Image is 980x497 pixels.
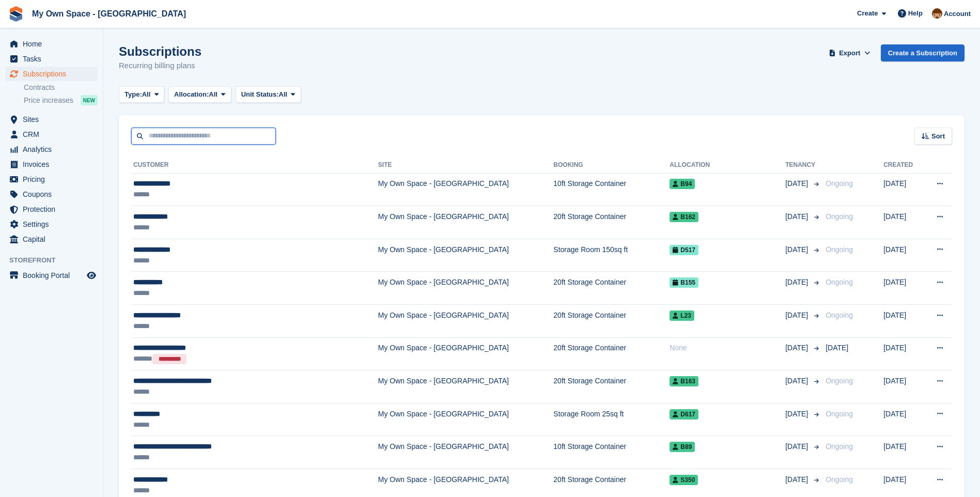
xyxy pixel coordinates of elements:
td: 10ft Storage Container [553,173,670,206]
span: Ongoing [826,212,853,221]
span: [DATE] [785,343,810,353]
span: [DATE] [785,211,810,222]
th: Site [378,157,554,174]
th: Customer [131,157,378,174]
td: 20ft Storage Container [553,370,670,403]
td: 20ft Storage Container [553,272,670,305]
span: B89 [670,442,695,452]
span: Tasks [23,52,85,66]
img: stora-icon-8386f47178a22dfd0bd8f6a31ec36ba5ce8667c1dd55bd0f319d3a0aa187defe.svg [8,6,24,22]
span: Sort [931,131,945,142]
span: Allocation: [174,89,209,100]
span: Ongoing [826,410,853,418]
a: menu [5,217,98,231]
span: Analytics [23,142,85,157]
td: My Own Space - [GEOGRAPHIC_DATA] [378,403,554,436]
td: 20ft Storage Container [553,337,670,370]
td: [DATE] [883,206,923,239]
span: Sites [23,112,85,127]
span: Ongoing [826,245,853,254]
a: My Own Space - [GEOGRAPHIC_DATA] [28,5,190,22]
td: My Own Space - [GEOGRAPHIC_DATA] [378,173,554,206]
a: menu [5,268,98,283]
td: My Own Space - [GEOGRAPHIC_DATA] [378,337,554,370]
span: D517 [670,245,698,255]
td: My Own Space - [GEOGRAPHIC_DATA] [378,370,554,403]
a: menu [5,202,98,216]
img: Paula Harris [932,8,942,19]
th: Created [883,157,923,174]
span: Ongoing [826,278,853,286]
button: Allocation: All [168,86,231,103]
span: Ongoing [826,475,853,484]
span: Invoices [23,157,85,172]
td: [DATE] [883,337,923,370]
span: [DATE] [826,344,848,352]
a: menu [5,142,98,157]
span: [DATE] [785,310,810,321]
button: Unit Status: All [236,86,301,103]
span: All [142,89,151,100]
td: [DATE] [883,305,923,338]
span: [DATE] [785,277,810,288]
span: Booking Portal [23,268,85,283]
a: menu [5,172,98,187]
a: menu [5,232,98,246]
span: All [279,89,288,100]
a: Preview store [85,269,98,282]
a: Contracts [24,83,98,92]
td: My Own Space - [GEOGRAPHIC_DATA] [378,239,554,272]
span: S350 [670,475,698,485]
span: Price increases [24,96,73,105]
button: Type: All [119,86,164,103]
span: Ongoing [826,311,853,319]
span: Unit Status: [241,89,279,100]
span: Subscriptions [23,67,85,81]
span: [DATE] [785,474,810,485]
a: menu [5,127,98,142]
td: My Own Space - [GEOGRAPHIC_DATA] [378,305,554,338]
span: Ongoing [826,377,853,385]
span: Export [839,48,860,58]
td: My Own Space - [GEOGRAPHIC_DATA] [378,436,554,469]
span: Storefront [9,255,103,266]
button: Export [827,44,873,61]
td: [DATE] [883,436,923,469]
span: [DATE] [785,409,810,420]
a: menu [5,112,98,127]
td: [DATE] [883,272,923,305]
p: Recurring billing plans [119,60,201,72]
span: Capital [23,232,85,246]
h1: Subscriptions [119,44,201,58]
td: [DATE] [883,173,923,206]
td: [DATE] [883,370,923,403]
span: Type: [125,89,142,100]
a: menu [5,157,98,172]
span: B162 [670,212,698,222]
span: Protection [23,202,85,216]
a: Create a Subscription [881,44,965,61]
span: Ongoing [826,179,853,188]
th: Booking [553,157,670,174]
a: menu [5,37,98,51]
a: menu [5,187,98,201]
span: All [209,89,217,100]
span: L23 [670,310,694,321]
td: Storage Room 150sq ft [553,239,670,272]
span: B163 [670,376,698,386]
td: Storage Room 25sq ft [553,403,670,436]
a: menu [5,52,98,66]
th: Tenancy [785,157,821,174]
span: Ongoing [826,442,853,451]
span: [DATE] [785,441,810,452]
td: 20ft Storage Container [553,206,670,239]
span: Home [23,37,85,51]
td: [DATE] [883,239,923,272]
div: NEW [81,95,98,105]
td: 20ft Storage Container [553,305,670,338]
span: [DATE] [785,244,810,255]
span: D617 [670,409,698,420]
span: Coupons [23,187,85,201]
div: None [670,343,785,353]
span: Settings [23,217,85,231]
